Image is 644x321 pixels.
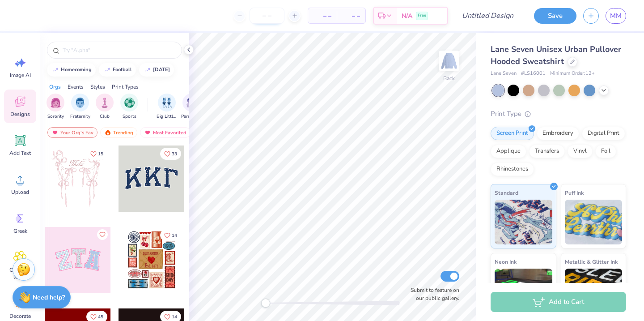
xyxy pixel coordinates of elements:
div: Trending [100,127,137,138]
div: Rhinestones [491,163,534,176]
button: [DATE] [139,63,174,77]
div: homecoming [61,67,92,72]
button: Like [86,148,107,160]
img: Club Image [100,98,110,108]
div: Vinyl [568,145,593,158]
span: Parent's Weekend [181,113,202,120]
button: homecoming [47,63,96,77]
input: Try "Alpha" [62,46,176,55]
span: MM [610,11,622,21]
span: 33 [172,152,177,156]
img: Sports Image [124,98,135,108]
span: Sorority [47,113,64,120]
img: trend_line.gif [144,67,151,73]
div: Digital Print [582,127,625,140]
span: – – [342,11,360,21]
span: Neon Ink [495,257,517,266]
img: trending.gif [104,129,111,136]
img: Back [440,52,458,70]
button: Like [97,229,108,240]
span: Fraternity [70,113,90,120]
span: Image AI [10,72,31,79]
span: N/A [402,11,412,21]
img: Parent's Weekend Image [186,98,197,108]
div: Embroidery [537,127,579,140]
div: Applique [491,145,526,158]
div: Transfers [529,145,565,158]
span: Upload [11,188,29,196]
span: Lane Seven Unisex Urban Pullover Hooded Sweatshirt [491,44,621,67]
div: halloween [153,67,170,72]
span: Designs [10,111,30,118]
div: football [113,67,132,72]
button: football [99,63,136,77]
span: Puff Ink [565,188,584,197]
div: Accessibility label [261,299,270,308]
button: Save [534,8,576,24]
button: filter button [120,94,138,120]
div: Styles [90,83,105,91]
span: Free [418,13,426,19]
label: Submit to feature on our public gallery. [406,286,459,302]
button: filter button [47,94,64,120]
div: Print Type [491,109,626,119]
img: Standard [495,200,552,244]
span: 15 [98,152,103,156]
div: filter for Club [96,94,114,120]
button: filter button [157,94,177,120]
div: filter for Sports [120,94,138,120]
span: # LS16001 [521,70,546,77]
a: MM [606,8,626,24]
span: Minimum Order: 12 + [550,70,595,77]
div: Screen Print [491,127,534,140]
span: 45 [98,315,103,319]
img: Puff Ink [565,200,623,244]
img: Fraternity Image [75,98,85,108]
div: Orgs [49,83,61,91]
div: Most Favorited [140,127,191,138]
span: Clipart & logos [5,266,35,281]
span: Sports [123,113,136,120]
button: filter button [181,94,202,120]
span: 14 [172,315,177,319]
input: – – [250,8,284,24]
div: filter for Big Little Reveal [157,94,177,120]
span: – – [314,11,331,21]
span: Add Text [9,150,31,157]
div: filter for Fraternity [70,94,90,120]
strong: Need help? [33,293,65,302]
div: Events [68,83,84,91]
input: Untitled Design [455,7,521,25]
button: Like [160,148,181,160]
span: Greek [13,227,27,235]
img: most_fav.gif [144,129,151,136]
span: Big Little Reveal [157,113,177,120]
button: filter button [70,94,90,120]
span: Metallic & Glitter Ink [565,257,618,266]
div: Your Org's Fav [47,127,97,138]
div: filter for Parent's Weekend [181,94,202,120]
div: Back [443,74,455,82]
span: 14 [172,233,177,238]
img: Sorority Image [51,98,61,108]
div: Foil [595,145,616,158]
img: most_fav.gif [51,129,59,136]
span: Club [100,113,110,120]
button: Like [160,229,181,241]
span: Decorate [9,312,31,320]
img: Neon Ink [495,269,552,313]
img: trend_line.gif [104,67,111,73]
span: Standard [495,188,518,197]
img: trend_line.gif [52,67,59,73]
div: Print Types [112,83,139,91]
span: Lane Seven [491,70,517,77]
img: Metallic & Glitter Ink [565,269,623,313]
div: filter for Sorority [47,94,64,120]
button: filter button [96,94,114,120]
img: Big Little Reveal Image [162,98,172,108]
